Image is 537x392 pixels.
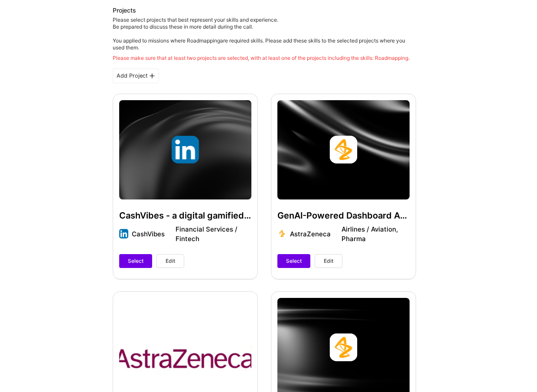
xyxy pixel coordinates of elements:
button: Select [119,254,152,268]
i: icon PlusBlackFlat [150,73,155,78]
button: Edit [315,254,342,268]
div: Add Project [113,69,159,83]
button: Select [277,254,310,268]
span: Edit [324,257,333,265]
span: Select [128,257,143,265]
div: Please select projects that best represent your skills and experience. Be prepared to discuss the... [113,16,416,62]
button: Edit [156,254,184,268]
div: Please make sure that at least two projects are selected, with at least one of the projects inclu... [113,55,416,62]
div: Projects [113,6,136,15]
span: Select [286,257,302,265]
span: Edit [166,257,175,265]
